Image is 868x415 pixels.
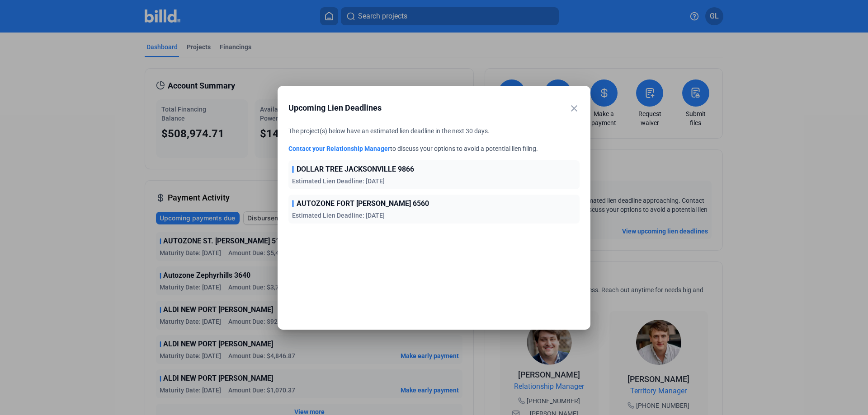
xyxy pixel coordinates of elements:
span: Upcoming Lien Deadlines [288,102,557,114]
span: DOLLAR TREE JACKSONVILLE 9866 [297,164,414,175]
span: to discuss your options to avoid a potential lien filing. [390,145,538,152]
span: Estimated Lien Deadline: [DATE] [292,177,385,185]
span: Estimated Lien Deadline: [DATE] [292,212,385,219]
span: The project(s) below have an estimated lien deadline in the next 30 days. [288,127,490,135]
span: AUTOZONE FORT [PERSON_NAME] 6560 [297,198,429,209]
mat-icon: close [569,103,580,114]
a: Contact your Relationship Manager [288,145,390,152]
